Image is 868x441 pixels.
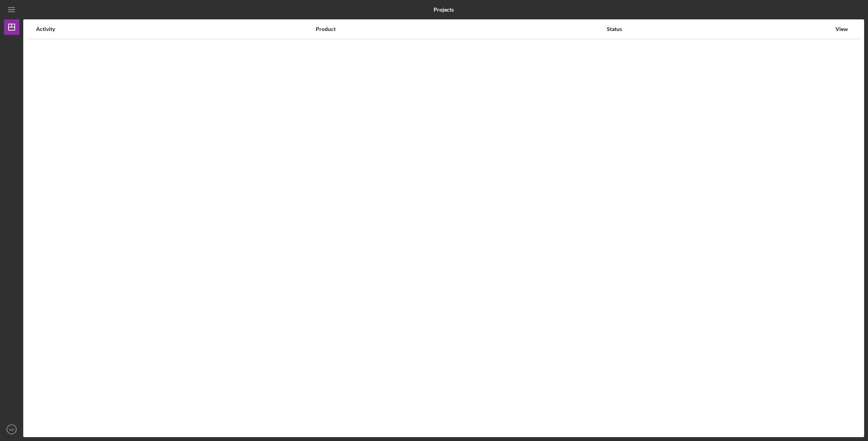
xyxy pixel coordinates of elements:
[607,26,831,32] div: Status
[316,26,606,32] div: Product
[9,427,14,432] text: ND
[832,26,851,32] div: View
[434,7,454,13] b: Projects
[4,422,19,437] button: ND
[36,26,315,32] div: Activity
